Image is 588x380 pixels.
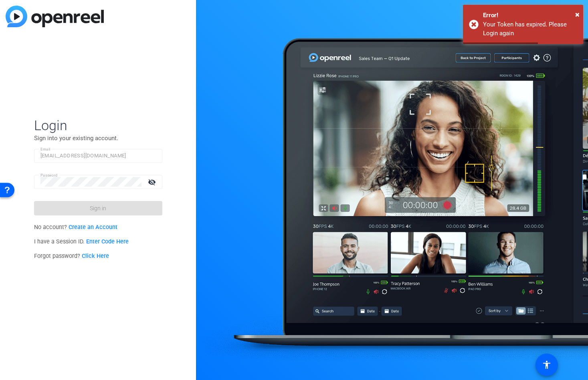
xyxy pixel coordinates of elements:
div: Error! [483,11,577,20]
button: Close [575,8,580,20]
span: No account? [34,224,118,231]
div: Your Token has expired. Please Login again [483,20,577,38]
mat-icon: visibility_off [143,176,162,188]
a: Create an Account [69,224,117,231]
span: Login [34,117,162,134]
span: Forgot password? [34,253,109,259]
p: Sign into your existing account. [34,134,162,143]
img: blue-gradient.svg [6,6,104,27]
mat-label: Password [40,173,58,177]
input: Enter Email Address [40,151,156,161]
a: Enter Code Here [86,238,129,245]
mat-icon: accessibility [542,360,552,370]
a: Click Here [82,253,109,259]
span: I have a Session ID. [34,238,129,245]
span: × [575,10,580,19]
mat-label: Email [40,147,51,151]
